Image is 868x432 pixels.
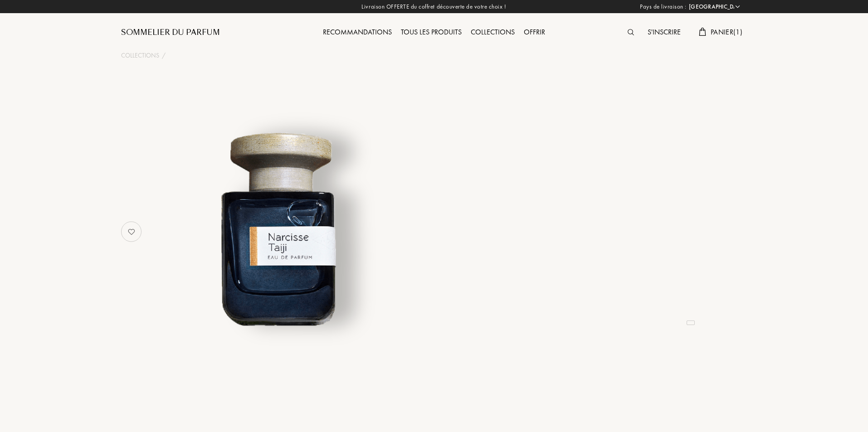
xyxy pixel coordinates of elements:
a: Collections [121,51,159,60]
a: Offrir [519,27,550,37]
img: undefined undefined [166,115,390,340]
div: Collections [466,27,519,39]
a: Recommandations [318,27,396,37]
a: Sommelier du Parfum [121,27,220,38]
div: S'inscrire [643,27,685,39]
a: S'inscrire [643,27,685,37]
span: Panier ( 1 ) [711,27,742,37]
img: no_like_p.png [122,223,141,241]
div: Tous les produits [396,27,466,39]
div: Offrir [519,27,550,39]
img: search_icn.svg [628,29,634,35]
span: Pays de livraison : [640,2,687,11]
div: Recommandations [318,27,396,39]
a: Collections [466,27,519,37]
div: / [162,51,166,60]
a: Tous les produits [396,27,466,37]
img: cart.svg [699,28,706,36]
